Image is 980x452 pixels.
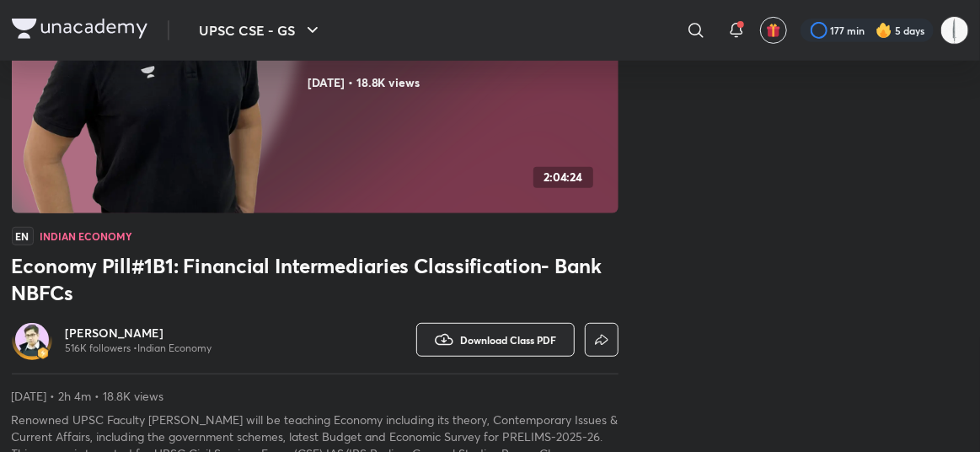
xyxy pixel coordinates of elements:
[12,19,147,43] a: Company Logo
[461,333,557,347] span: Download Class PDF
[940,16,969,45] img: chinmay
[37,347,49,359] img: badge
[66,325,212,342] a: [PERSON_NAME]
[308,72,612,94] h4: [DATE] • 18.8K views
[766,23,781,38] img: avatar
[760,17,787,44] button: avatar
[40,231,132,241] h4: Indian Economy
[190,13,333,47] button: UPSC CSE - GS
[12,388,619,405] p: [DATE] • 2h 4m • 18.8K views
[416,323,575,357] button: Download Class PDF
[876,22,892,39] img: streak
[15,323,49,357] img: Avatar
[66,342,212,355] p: 516K followers • Indian Economy
[12,19,147,39] img: Company Logo
[544,170,583,185] h4: 2:04:24
[12,227,34,245] span: EN
[12,320,52,360] a: Avatarbadge
[12,252,619,306] h3: Economy Pill#1B1: Financial Intermediaries Classification- Bank NBFCs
